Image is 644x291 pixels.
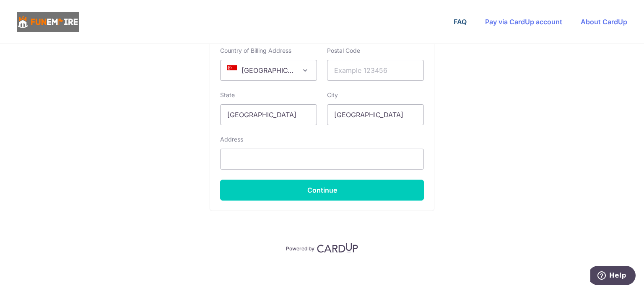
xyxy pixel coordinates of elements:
[286,244,314,252] p: Powered by
[220,60,317,81] span: Singapore
[581,18,627,26] a: About CardUp
[327,91,338,99] label: City
[327,60,424,81] input: Example 123456
[317,243,358,253] img: CardUp
[220,46,291,55] label: Country of Billing Address
[220,135,243,144] label: Address
[221,60,317,80] span: Singapore
[220,180,424,201] button: Continue
[590,266,636,287] iframe: Opens a widget where you can find more information
[485,18,562,26] a: Pay via CardUp account
[220,91,235,99] label: State
[327,46,360,55] label: Postal Code
[454,18,467,26] a: FAQ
